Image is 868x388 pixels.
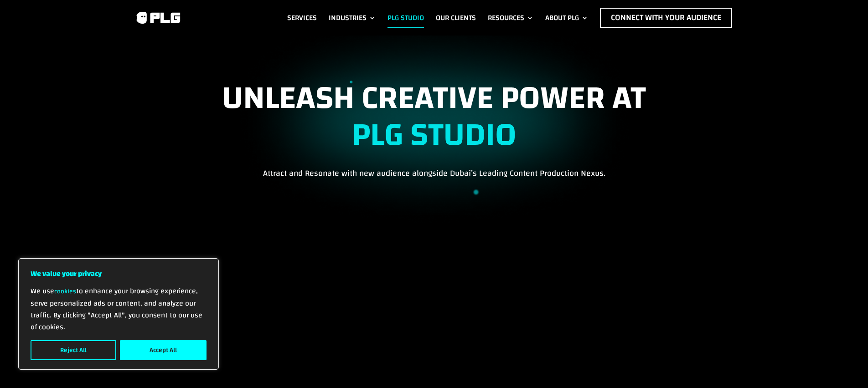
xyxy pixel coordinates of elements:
[31,340,116,360] button: Reject All
[600,8,732,28] a: Connect with Your Audience
[54,286,76,297] a: cookies
[18,258,219,370] div: We value your privacy
[120,340,207,360] button: Accept All
[436,8,476,28] a: Our Clients
[387,8,424,28] a: PLG Studio
[31,268,207,280] p: We value your privacy
[352,105,517,165] strong: PLG STUDIO
[329,8,376,28] a: Industries
[545,8,588,28] a: About PLG
[287,8,317,28] a: Services
[31,285,207,333] p: We use to enhance your browsing experience, serve personalized ads or content, and analyze our tr...
[135,167,733,180] p: Attract and Resonate with new audience alongside Dubai’s Leading Content Production Nexus.
[135,80,733,167] h1: UNLEASH CREATIVE POWER AT
[488,8,533,28] a: Resources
